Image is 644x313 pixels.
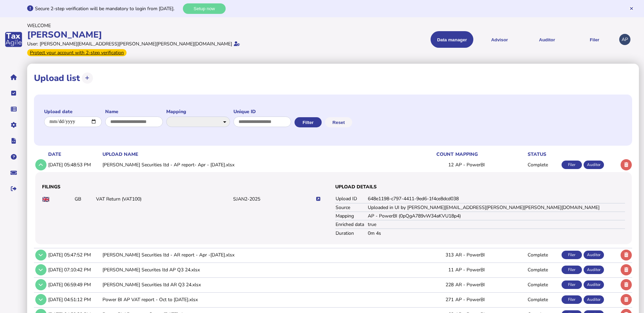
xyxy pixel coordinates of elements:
[74,195,95,203] td: GB
[325,117,352,127] button: Reset
[621,250,632,261] button: Delete upload
[27,49,127,56] div: From Oct 1, 2025, 2-step verification will be required to login. Set it up now...
[101,158,410,172] td: [PERSON_NAME] Securities ltd - AP report- Apr - [DATE].xlsx
[47,278,101,292] td: [DATE] 06:59:49 PM
[35,159,46,170] button: Show/hide row detail
[629,6,634,11] button: Hide message
[47,151,101,158] th: date
[6,166,21,180] button: Raise a support ticket
[526,151,560,158] th: status
[454,292,526,306] td: AP - PowerBI
[101,263,410,277] td: [PERSON_NAME] Securites ltd AP Q3 24.xlsx
[478,31,521,48] button: Shows a dropdown of VAT Advisor options
[526,263,560,277] td: Complete
[367,203,625,212] td: Uploaded in UI by [PERSON_NAME][EMAIL_ADDRESS][PERSON_NAME][PERSON_NAME][DOMAIN_NAME]
[584,251,604,259] div: Auditor
[47,248,101,262] td: [DATE] 05:47:52 PM
[27,29,320,41] div: [PERSON_NAME]
[40,41,232,47] div: [PERSON_NAME][EMAIL_ADDRESS][PERSON_NAME][PERSON_NAME][DOMAIN_NAME]
[454,278,526,292] td: AR - PowerBI
[526,158,560,172] td: Complete
[6,134,21,148] button: Developer hub links
[562,266,582,274] div: Filer
[410,278,454,292] td: 228
[101,151,410,158] th: upload name
[27,41,38,47] div: User:
[335,184,625,190] h3: Upload details
[335,212,367,220] td: Mapping
[621,159,632,170] button: Delete upload
[335,220,367,229] td: Enriched data
[44,108,102,115] label: Upload date
[47,263,101,277] td: [DATE] 07:10:42 PM
[101,292,410,306] td: Power BI AP VAT report - Oct to [DATE].xlsx
[410,151,454,158] th: count
[621,294,632,305] button: Delete upload
[584,161,604,169] div: Auditor
[11,109,17,109] i: Data manager
[454,248,526,262] td: AR - PowerBI
[183,3,226,14] button: Setup now
[573,31,616,48] button: Filer
[454,151,526,158] th: mapping
[234,41,240,46] i: Email verified
[42,197,49,202] img: GB flag
[6,118,21,132] button: Manage settings
[584,266,604,274] div: Auditor
[6,86,21,100] button: Tasks
[621,279,632,290] button: Delete upload
[367,195,625,203] td: 648e1198-c797-4411-9ed6-1f4ce8dcd038
[562,295,582,304] div: Filer
[42,184,332,190] h3: Filings
[562,251,582,259] div: Filer
[584,295,604,304] div: Auditor
[619,34,630,45] div: Profile settings
[526,278,560,292] td: Complete
[6,70,21,84] button: Home
[410,292,454,306] td: 271
[233,195,316,203] td: SJAN2-2025
[562,161,582,169] div: Filer
[526,292,560,306] td: Complete
[454,263,526,277] td: AP - PowerBI
[454,158,526,172] td: AP - PowerBI
[335,203,367,212] td: Source
[35,5,181,12] div: Secure 2-step verification will be mandatory to login from [DATE].
[6,102,21,116] button: Data manager
[562,280,582,289] div: Filer
[584,280,604,289] div: Auditor
[101,278,410,292] td: [PERSON_NAME] Securities ltd AR Q3 24.xlsx
[410,158,454,172] td: 12
[367,212,625,220] td: AP - PowerBI (0pQgA789vW34aKVU18p4)
[410,248,454,262] td: 313
[431,31,473,48] button: Shows a dropdown of Data manager options
[335,229,367,237] td: Duration
[105,108,163,115] label: Name
[96,195,233,203] td: VAT Return (VAT100)
[166,108,230,115] label: Mapping
[295,117,322,127] button: Filter
[6,182,21,196] button: Sign out
[35,250,46,261] button: Show/hide row detail
[47,158,101,172] td: [DATE] 05:48:53 PM
[410,263,454,277] td: 11
[27,22,320,29] div: Welcome
[101,248,410,262] td: [PERSON_NAME] Securities ltd - AR report - Apr -[DATE].xlsx
[367,229,625,237] td: 0m 4s
[621,264,632,275] button: Delete upload
[323,31,616,48] menu: navigate products
[82,72,93,84] button: Upload transactions
[526,248,560,262] td: Complete
[47,292,101,306] td: [DATE] 04:51:12 PM
[35,264,46,275] button: Show/hide row detail
[335,195,367,203] td: Upload ID
[233,108,291,115] label: Unique ID
[526,31,568,48] button: Auditor
[35,279,46,290] button: Show/hide row detail
[6,150,21,164] button: Help pages
[35,294,46,305] button: Show/hide row detail
[34,72,80,84] h1: Upload list
[367,220,625,229] td: true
